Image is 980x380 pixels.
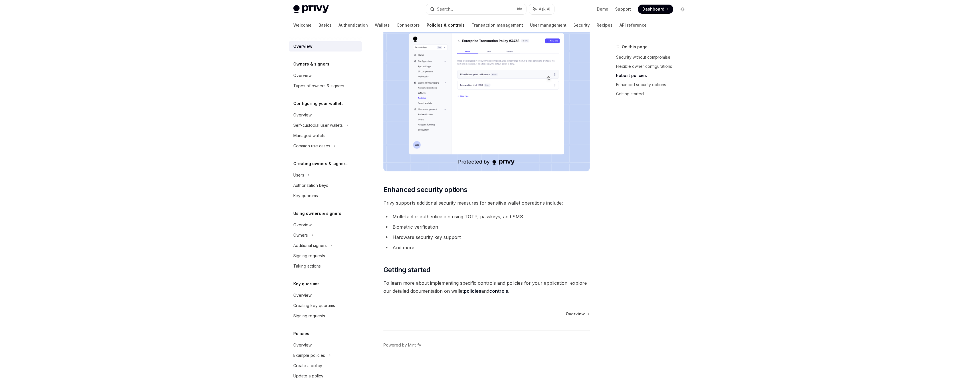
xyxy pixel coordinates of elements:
[289,41,362,52] a: Overview
[619,18,647,32] a: API reference
[397,18,420,32] a: Connectors
[383,199,590,207] span: Privy supports additional security measures for sensitive wallet operations include:
[437,6,453,13] div: Search...
[293,342,312,349] div: Overview
[289,220,362,230] a: Overview
[383,265,431,274] span: Getting started
[529,4,554,14] button: Ask AI
[293,330,309,337] h5: Policies
[289,361,362,371] a: Create a policy
[530,18,567,32] a: User management
[383,223,590,231] li: Biometric verification
[616,71,692,80] a: Robust policies
[293,172,304,179] div: Users
[622,43,648,50] span: On this page
[293,182,328,189] div: Authorization keys
[616,53,692,62] a: Security without compromise
[427,18,465,32] a: Policies & controls
[566,311,585,317] span: Overview
[293,160,348,167] h5: Creating owners & signers
[489,288,508,294] a: controls
[383,24,590,171] img: images/Policies.png
[616,80,692,89] a: Enhanced security options
[375,18,390,32] a: Wallets
[289,81,362,91] a: Types of owners & signers
[289,311,362,321] a: Signing requests
[293,142,330,149] div: Common use cases
[642,6,664,12] span: Dashboard
[383,233,590,241] li: Hardware security key support
[289,290,362,300] a: Overview
[615,6,631,12] a: Support
[293,18,312,32] a: Welcome
[293,192,318,199] div: Key quorums
[597,18,613,32] a: Recipes
[293,263,321,270] div: Taking actions
[383,185,468,194] span: Enhanced security options
[289,130,362,141] a: Managed wallets
[638,5,673,14] a: Dashboard
[293,100,344,107] h5: Configuring your wallets
[293,112,312,118] div: Overview
[678,5,687,14] button: Toggle dark mode
[616,62,692,71] a: Flexible owner configurations
[597,6,608,12] a: Demo
[293,280,320,287] h5: Key quorums
[289,300,362,311] a: Creating key quorums
[338,18,368,32] a: Authentication
[539,6,550,12] span: Ask AI
[289,180,362,191] a: Authorization keys
[293,221,312,228] div: Overview
[293,252,325,259] div: Signing requests
[293,43,312,50] div: Overview
[293,61,329,68] h5: Owners & signers
[289,191,362,201] a: Key quorums
[293,302,335,309] div: Creating key quorums
[293,352,325,359] div: Example policies
[426,4,526,14] button: Search...⌘K
[383,279,590,295] span: To learn more about implementing specific controls and policies for your application, explore our...
[293,242,327,249] div: Additional signers
[289,340,362,350] a: Overview
[383,244,590,252] li: And more
[289,110,362,120] a: Overview
[517,7,523,11] span: ⌘ K
[293,132,325,139] div: Managed wallets
[293,292,312,299] div: Overview
[289,251,362,261] a: Signing requests
[289,70,362,81] a: Overview
[472,18,523,32] a: Transaction management
[616,89,692,98] a: Getting started
[293,5,329,13] img: light logo
[293,362,322,369] div: Create a policy
[293,210,341,217] h5: Using owners & signers
[293,232,308,239] div: Owners
[464,288,481,294] a: policies
[293,373,323,379] div: Update a policy
[293,72,312,79] div: Overview
[383,213,590,221] li: Multi-factor authentication using TOTP, passkeys, and SMS
[318,18,332,32] a: Basics
[293,122,343,129] div: Self-custodial user wallets
[573,18,590,32] a: Security
[293,312,325,319] div: Signing requests
[293,82,344,89] div: Types of owners & signers
[383,342,421,348] a: Powered by Mintlify
[566,311,589,317] a: Overview
[289,261,362,271] a: Taking actions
